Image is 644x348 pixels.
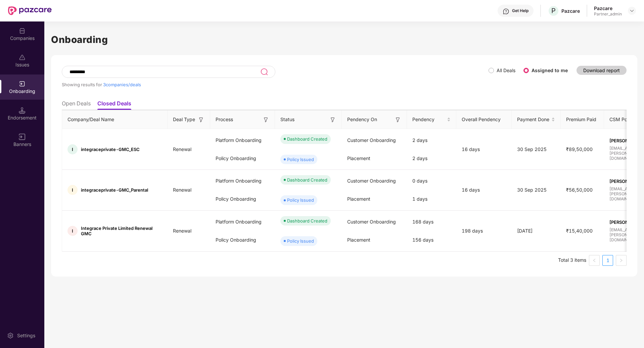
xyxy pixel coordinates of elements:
[619,258,623,262] span: right
[497,67,515,73] label: All Deals
[603,255,613,265] a: 1
[67,144,78,154] div: I
[503,8,509,15] img: svg+xml;base64,PHN2ZyBpZD0iSGVscC0zMngzMiIgeG1sbnM9Imh0dHA6Ly93d3cudzMub3JnLzIwMDAvc3ZnIiB3aWR0aD...
[260,68,268,76] img: svg+xml;base64,PHN2ZyB3aWR0aD0iMjQiIGhlaWdodD0iMjUiIHZpZXdCb3g9IjAgMCAyNCAyNSIgZmlsbD0ibm9uZSIgeG...
[558,255,586,266] li: Total 3 items
[456,186,512,194] div: 16 days
[512,186,561,194] div: 30 Sep 2025
[263,116,269,123] img: svg+xml;base64,PHN2ZyB3aWR0aD0iMTYiIGhlaWdodD0iMTYiIHZpZXdCb3g9IjAgMCAxNiAxNiIgZmlsbD0ibm9uZSIgeG...
[51,32,637,47] h1: Onboarding
[62,82,489,87] div: Showing results for
[532,67,568,73] label: Assigned to me
[407,149,456,167] div: 2 days
[589,255,600,266] button: left
[287,136,327,142] div: Dashboard Created
[456,146,512,153] div: 16 days
[561,187,598,193] span: ₹56,50,000
[210,190,275,208] div: Policy Onboarding
[210,213,275,231] div: Platform Onboarding
[456,227,512,235] div: 198 days
[395,116,401,123] img: svg+xml;base64,PHN2ZyB3aWR0aD0iMTYiIGhlaWdodD0iMTYiIHZpZXdCb3g9IjAgMCAxNiAxNiIgZmlsbD0ibm9uZSIgeG...
[15,332,37,339] div: Settings
[629,8,635,13] img: svg+xml;base64,PHN2ZyBpZD0iRHJvcGRvd24tMzJ4MzIiIHhtbG5zPSJodHRwOi8vd3d3LnczLm9yZy8yMDAwL3N2ZyIgd2...
[216,116,233,123] span: Process
[103,82,141,87] span: 3 companies/deals
[287,238,314,244] div: Policy Issued
[287,177,327,183] div: Dashboard Created
[589,255,600,266] li: Previous Page
[456,110,512,129] th: Overall Pendency
[602,255,613,266] li: 1
[287,217,327,224] div: Dashboard Created
[67,226,78,236] div: I
[81,226,162,236] span: Integrace Private Limited Renewal GMC
[561,146,598,152] span: ₹89,50,000
[407,131,456,149] div: 2 days
[19,107,26,114] img: svg+xml;base64,PHN2ZyB3aWR0aD0iMTQuNSIgaGVpZ2h0PSIxNC41IiB2aWV3Qm94PSIwIDAgMTYgMTYiIGZpbGw9Im5vbm...
[616,255,627,266] li: Next Page
[347,237,370,243] span: Placement
[512,110,561,129] th: Payment Done
[512,146,561,153] div: 30 Sep 2025
[168,187,197,193] span: Renewal
[594,11,622,17] div: Partner_admin
[210,131,275,149] div: Platform Onboarding
[19,81,26,87] img: svg+xml;base64,PHN2ZyB3aWR0aD0iMjAiIGhlaWdodD0iMjAiIHZpZXdCb3g9IjAgMCAyMCAyMCIgZmlsbD0ibm9uZSIgeG...
[280,116,294,123] span: Status
[412,116,446,123] span: Pendency
[198,116,204,123] img: svg+xml;base64,PHN2ZyB3aWR0aD0iMTYiIGhlaWdodD0iMTYiIHZpZXdCb3g9IjAgMCAxNiAxNiIgZmlsbD0ibm9uZSIgeG...
[347,137,396,143] span: Customer Onboarding
[62,100,91,110] li: Open Deals
[97,100,131,110] li: Closed Deals
[210,149,275,167] div: Policy Onboarding
[561,228,598,234] span: ₹15,40,000
[561,8,580,14] div: Pazcare
[81,147,140,152] span: integraceprivate-GMC_ESC
[347,116,377,123] span: Pendency On
[551,7,556,15] span: P
[210,172,275,190] div: Platform Onboarding
[329,116,336,123] img: svg+xml;base64,PHN2ZyB3aWR0aD0iMTYiIGhlaWdodD0iMTYiIHZpZXdCb3g9IjAgMCAxNiAxNiIgZmlsbD0ibm9uZSIgeG...
[19,28,26,34] img: svg+xml;base64,PHN2ZyBpZD0iQ29tcGFuaWVzIiB4bWxucz0iaHR0cDovL3d3dy53My5vcmcvMjAwMC9zdmciIHdpZHRoPS...
[407,213,456,231] div: 168 days
[19,54,26,61] img: svg+xml;base64,PHN2ZyBpZD0iSXNzdWVzX2Rpc2FibGVkIiB4bWxucz0iaHR0cDovL3d3dy53My5vcmcvMjAwMC9zdmciIH...
[512,227,561,235] div: [DATE]
[67,185,78,195] div: I
[616,255,627,266] button: right
[609,116,630,123] span: CSM Poc
[287,156,314,163] div: Policy Issued
[62,110,168,129] th: Company/Deal Name
[210,231,275,249] div: Policy Onboarding
[407,190,456,208] div: 1 days
[577,66,627,75] button: Download report
[347,219,396,225] span: Customer Onboarding
[287,197,314,203] div: Policy Issued
[561,110,604,129] th: Premium Paid
[592,258,596,262] span: left
[407,110,456,129] th: Pendency
[168,228,197,234] span: Renewal
[407,231,456,249] div: 156 days
[19,134,26,140] img: svg+xml;base64,PHN2ZyB3aWR0aD0iMTYiIGhlaWdodD0iMTYiIHZpZXdCb3g9IjAgMCAxNiAxNiIgZmlsbD0ibm9uZSIgeG...
[347,155,370,161] span: Placement
[512,8,528,13] div: Get Help
[347,178,396,184] span: Customer Onboarding
[347,196,370,202] span: Placement
[173,116,195,123] span: Deal Type
[7,332,14,339] img: svg+xml;base64,PHN2ZyBpZD0iU2V0dGluZy0yMHgyMCIgeG1sbnM9Imh0dHA6Ly93d3cudzMub3JnLzIwMDAvc3ZnIiB3aW...
[8,6,52,15] img: New Pazcare Logo
[168,146,197,152] span: Renewal
[517,116,550,123] span: Payment Done
[594,5,622,11] div: Pazcare
[81,187,148,193] span: integraceprivate-GMC_Parental
[407,172,456,190] div: 0 days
